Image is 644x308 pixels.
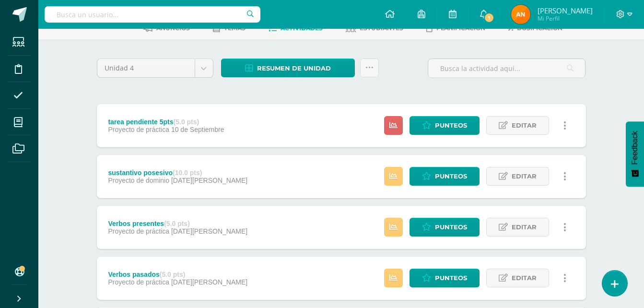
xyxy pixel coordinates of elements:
span: Editar [512,167,537,185]
span: [PERSON_NAME] [538,6,593,15]
div: tarea pendiente 5pts [108,118,224,126]
span: Punteos [435,218,467,236]
button: Feedback - Mostrar encuesta [626,121,644,187]
span: [DATE][PERSON_NAME] [171,177,247,184]
a: Unidad 4 [97,59,213,77]
a: Punteos [410,167,480,186]
div: Verbos pasados [108,271,247,278]
span: [DATE][PERSON_NAME] [171,278,247,286]
a: Resumen de unidad [221,59,355,77]
span: Punteos [435,167,467,185]
span: 1 [484,12,494,23]
span: Editar [512,218,537,236]
div: sustantivo posesivo [108,169,247,177]
span: [DATE][PERSON_NAME] [171,227,247,235]
span: Editar [512,117,537,134]
span: Feedback [631,131,639,165]
strong: (10.0 pts) [173,169,202,177]
span: Proyecto de dominio [108,177,169,184]
strong: (5.0 pts) [160,271,186,278]
span: 10 de Septiembre [171,126,224,133]
div: Verbos presentes [108,220,247,227]
strong: (5.0 pts) [164,220,190,227]
span: Proyecto de práctica [108,227,169,235]
span: Proyecto de práctica [108,126,169,133]
span: Punteos [435,117,467,134]
span: Punteos [435,269,467,287]
span: Mi Perfil [538,14,593,23]
span: Resumen de unidad [257,59,331,77]
input: Busca la actividad aquí... [428,59,585,78]
span: Editar [512,269,537,287]
a: Punteos [410,116,480,135]
input: Busca un usuario... [45,6,260,23]
a: Punteos [410,269,480,287]
img: 3a38ccc57df8c3e4ccb5f83e14a3f63e.png [511,5,530,24]
span: Proyecto de práctica [108,278,169,286]
a: Punteos [410,218,480,237]
span: Unidad 4 [105,59,187,77]
strong: (5.0 pts) [174,118,199,126]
